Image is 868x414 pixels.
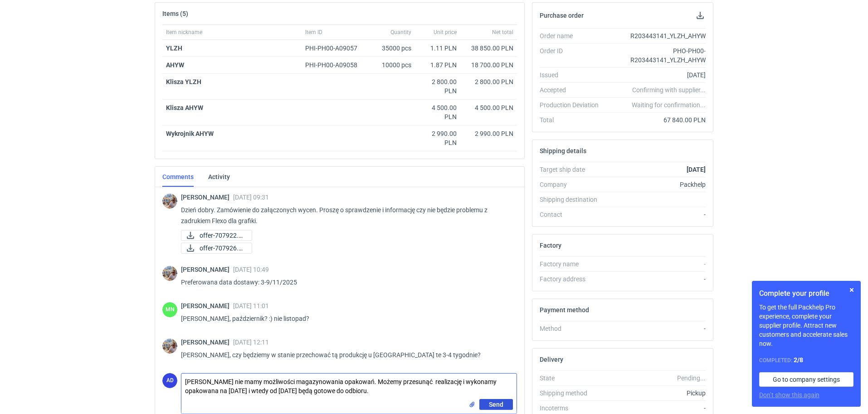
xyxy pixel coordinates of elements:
em: Pending... [677,374,706,382]
div: 38 850.00 PLN [464,44,513,53]
span: Item nickname [166,29,202,36]
button: Don’t show this again [759,390,819,399]
div: PHI-PH00-A09057 [305,44,366,53]
span: [PERSON_NAME] [181,302,233,309]
div: - [606,274,706,284]
div: 67 840.00 PLN [606,115,706,125]
textarea: [PERSON_NAME] nie mamy możliwości magazynowania opakowań. Możemy przesunąć realizację i wykonamy ... [181,374,517,399]
a: Go to company settings [759,372,853,387]
figcaption: MN [162,302,177,317]
div: Incoterms [540,404,606,413]
strong: Wykrojnik AHYW [166,130,214,137]
h2: Purchase order [540,12,584,19]
div: 2 990.00 PLN [464,129,513,138]
img: Michał Palasek [162,194,177,209]
strong: 2 / 8 [794,356,803,364]
div: - [606,259,706,269]
div: PHI-PH00-A09058 [305,60,366,70]
span: [PERSON_NAME] [181,266,233,273]
h2: Payment method [540,306,589,314]
div: 4 500.00 PLN [419,103,457,121]
h2: Delivery [540,356,563,363]
div: Małgorzata Nowotna [162,302,177,317]
div: Accepted [540,85,606,95]
h2: Shipping details [540,147,586,155]
h1: Complete your profile [759,288,853,299]
span: Item ID [305,29,322,36]
span: Unit price [434,29,457,36]
div: Pickup [606,389,706,398]
div: Anita Dolczewska [162,373,177,388]
div: Order name [540,31,606,40]
p: [PERSON_NAME], czy będziemy w stanie przechować tą produkcję u [GEOGRAPHIC_DATA] te 3-4 tygodnie? [181,349,510,360]
span: Send [489,401,503,408]
div: 2 990.00 PLN [419,129,457,147]
strong: Klisza AHYW [166,104,203,111]
div: Target ship date [540,165,606,174]
div: 1.11 PLN [419,44,457,53]
div: - [606,324,706,333]
figcaption: AD [162,373,177,388]
em: Waiting for confirmation... [632,100,706,110]
div: - [606,210,706,219]
em: Confirming with supplier... [632,86,706,94]
div: Shipping destination [540,195,606,204]
div: - [606,404,706,413]
img: Michał Palasek [162,266,177,281]
div: State [540,374,606,383]
div: 35000 pcs [370,40,415,57]
div: Packhelp [606,180,706,189]
a: Comments [162,167,194,187]
strong: AHYW [166,61,184,69]
button: Download PO [695,10,706,21]
p: [PERSON_NAME], październik? :) nie listopad? [181,313,510,324]
div: Production Deviation [540,100,606,110]
button: Skip for now [846,284,857,295]
span: [DATE] 12:11 [233,339,269,346]
div: Company [540,180,606,189]
div: Method [540,324,606,333]
div: PHO-PH00-R203443141_YLZH_AHYW [606,46,706,65]
span: Net total [492,29,513,36]
div: Factory address [540,274,606,284]
strong: YLZH [166,45,182,52]
span: [DATE] 09:31 [233,194,269,201]
div: Issued [540,70,606,80]
div: Shipping method [540,389,606,398]
div: Total [540,115,606,125]
a: offer-707922.pdf [181,230,252,241]
span: [DATE] 10:49 [233,266,269,273]
div: R203443141_YLZH_AHYW [606,31,706,40]
strong: [DATE] [687,166,706,173]
span: [PERSON_NAME] [181,339,233,346]
div: Factory name [540,259,606,269]
strong: Klisza YLZH [166,78,201,85]
div: Contact [540,210,606,219]
div: [DATE] [606,70,706,80]
a: Activity [208,167,230,187]
img: Michał Palasek [162,339,177,354]
p: To get the full Packhelp Pro experience, complete your supplier profile. Attract new customers an... [759,303,853,348]
h2: Factory [540,242,561,249]
p: Dzień dobry. Zamówienie do załączonych wycen. Proszę o sprawdzenie i informację czy nie będzie pr... [181,205,510,226]
h2: Items (5) [162,10,188,17]
div: 4 500.00 PLN [464,103,513,112]
button: Send [479,399,513,410]
div: Order ID [540,46,606,65]
span: Quantity [390,29,411,36]
div: 10000 pcs [370,57,415,74]
span: offer-707926.pdf [200,243,244,253]
div: 2 800.00 PLN [419,77,457,95]
div: 2 800.00 PLN [464,77,513,86]
p: Preferowana data dostawy: 3-9/11/2025 [181,277,510,288]
span: [DATE] 11:01 [233,302,269,309]
div: 18 700.00 PLN [464,60,513,70]
div: 1.87 PLN [419,60,457,70]
div: Completed: [759,355,853,365]
a: offer-707926.pdf [181,243,252,254]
